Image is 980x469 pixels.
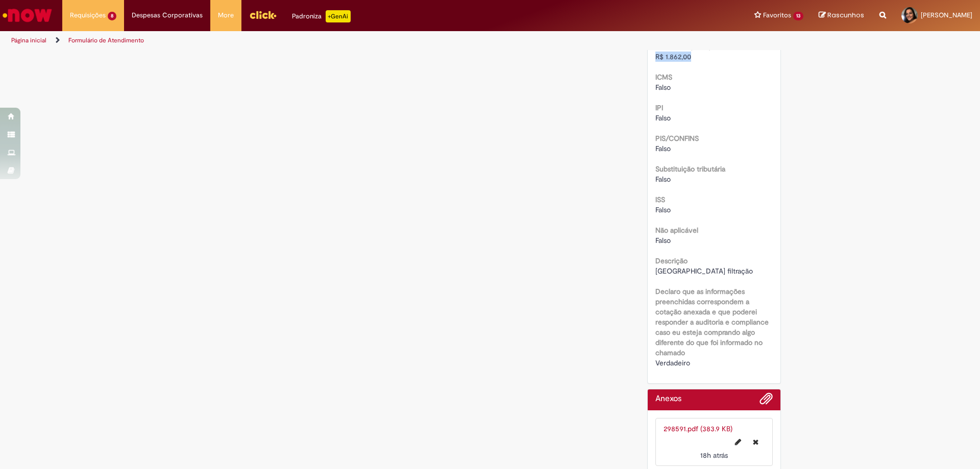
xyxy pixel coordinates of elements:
h2: Anexos [655,394,681,404]
span: Despesas Corporativas [132,10,203,20]
img: click_logo_yellow_360x200.png [249,7,277,22]
span: Falso [655,144,671,153]
button: Adicionar anexos [759,392,773,410]
span: [GEOGRAPHIC_DATA] filtração [655,266,753,276]
span: More [218,10,234,20]
span: [PERSON_NAME] [921,11,972,19]
button: Editar nome de arquivo 298591.pdf [729,434,747,450]
b: Não aplicável [655,226,698,235]
span: Requisições [70,10,106,20]
span: Falso [655,205,671,214]
span: Verdadeiro [655,358,690,367]
div: Padroniza [292,10,351,22]
b: IPI [655,103,663,112]
b: Descrição [655,256,688,265]
b: ICMS [655,72,672,82]
span: Falso [655,113,671,122]
span: 13 [793,12,803,20]
span: Falso [655,83,671,92]
button: Excluir 298591.pdf [747,434,765,450]
span: Falso [655,175,671,184]
a: Rascunhos [819,11,864,20]
span: Favoritos [763,10,791,20]
b: PIS/CONFINS [655,134,699,143]
ul: Trilhas de página [8,31,646,50]
b: Valor Total (REAL) [655,42,711,51]
span: 18h atrás [700,451,728,460]
b: Substituição tributária [655,164,725,174]
b: ISS [655,195,665,204]
time: 27/08/2025 12:45:47 [700,451,728,460]
span: 8 [108,12,116,20]
span: Rascunhos [827,10,864,20]
span: R$ 1.862,00 [655,52,691,61]
a: 298591.pdf (383.9 KB) [664,424,732,433]
b: Declaro que as informações preenchidas correspondem a cotação anexada e que poderei responder a a... [655,287,769,357]
a: Formulário de Atendimento [68,36,144,44]
span: Falso [655,236,671,245]
a: Página inicial [11,36,46,44]
p: +GenAi [326,10,351,22]
img: ServiceNow [1,5,54,26]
